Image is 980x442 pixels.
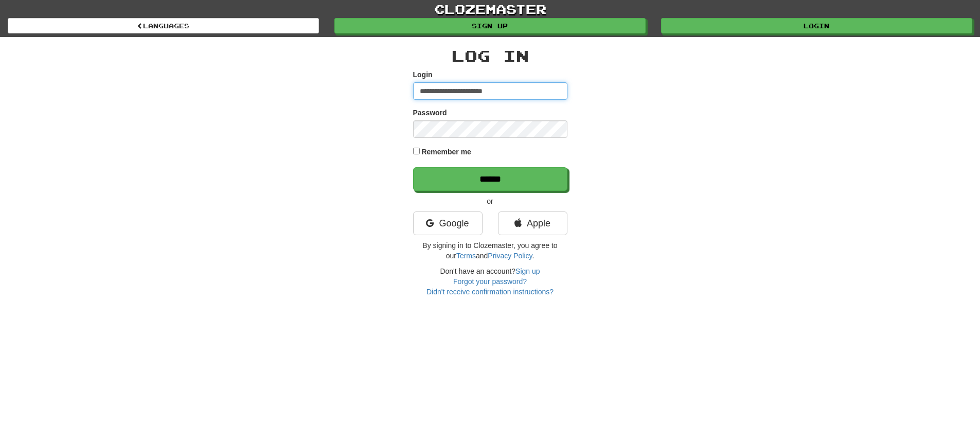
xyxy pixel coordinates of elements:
p: By signing in to Clozemaster, you agree to our and . [413,240,567,261]
label: Login [413,69,433,80]
a: Google [413,211,483,235]
a: Sign up [334,18,646,33]
a: Terms [456,252,476,260]
label: Remember me [421,147,471,157]
a: Privacy Policy [488,252,532,260]
a: Languages [8,18,319,33]
a: Login [661,18,972,33]
a: Forgot your password? [453,277,527,286]
a: Apple [498,211,567,235]
p: or [413,196,567,206]
div: Don't have an account? [413,266,567,297]
a: Didn't receive confirmation instructions? [426,288,554,296]
label: Password [413,108,447,118]
h2: Log In [413,47,567,64]
a: Sign up [515,267,540,275]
